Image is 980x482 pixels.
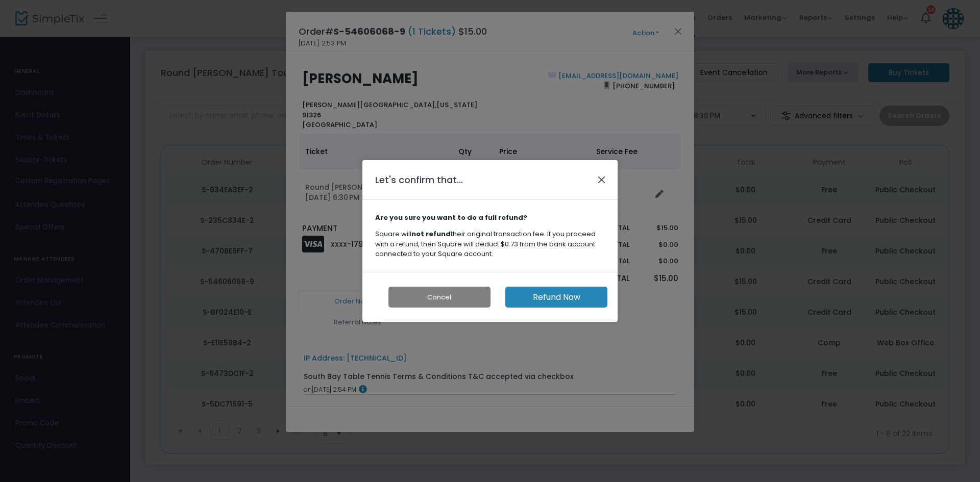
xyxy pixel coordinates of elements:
[375,229,596,259] span: Square will their original transaction fee. If you proceed with a refund, then Square will deduct...
[375,213,527,222] strong: Are you sure you want to do a full refund?
[595,173,608,186] button: Close
[375,173,463,187] h4: Let's confirm that...
[505,287,607,308] button: Refund Now
[388,287,491,308] button: Cancel
[411,229,451,239] strong: not refund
